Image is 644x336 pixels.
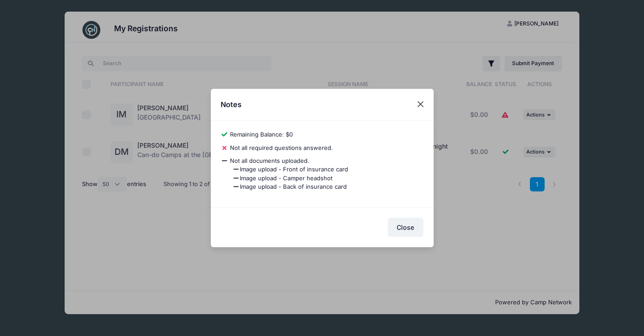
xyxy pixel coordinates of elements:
[230,131,284,138] span: Remaining Balance:
[232,183,423,191] li: Image upload - Back of insurance card
[232,165,423,174] li: Image upload - Front of insurance card
[230,157,309,164] span: Not all documents uploaded.
[221,99,242,110] h4: Notes
[388,218,423,237] button: Close
[286,131,293,138] span: $0
[412,96,428,112] button: Close
[230,144,333,151] span: Not all required questions answered.
[232,174,423,183] li: Image upload - Camper headshot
